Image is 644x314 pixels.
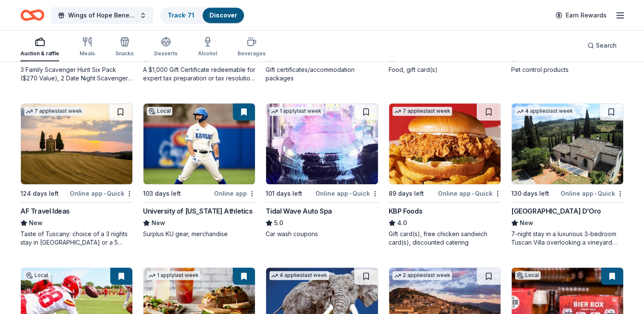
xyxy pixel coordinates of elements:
[511,188,549,199] div: 130 days left
[20,33,59,61] button: Auction & raffle
[115,33,134,61] button: Snacks
[143,103,255,238] a: Image for University of Kansas AthleticsLocal103 days leftOnline appUniversity of [US_STATE] Athl...
[21,103,132,184] img: Image for AF Travel Ideas
[266,206,332,216] div: Tidal Wave Auto Spa
[20,230,133,247] div: Taste of Tuscany: choice of a 3 nights stay in [GEOGRAPHIC_DATA] or a 5 night stay in [GEOGRAPHIC...
[160,7,245,24] button: Track· 71Discover
[266,66,378,83] div: Gift certificates/accommodation packages
[20,50,59,57] div: Auction & raffle
[154,50,177,57] div: Desserts
[214,188,255,199] div: Online app
[389,103,501,247] a: Image for KBP Foods7 applieslast week89 days leftOnline app•QuickKBP Foods4.0Gift card(s), free c...
[70,188,133,199] div: Online app Quick
[389,66,501,74] div: Food, gift card(s)
[550,8,612,23] a: Earn Rewards
[147,107,172,115] div: Local
[389,188,424,199] div: 89 days left
[511,103,624,247] a: Image for Villa Sogni D’Oro4 applieslast week130 days leftOnline app•Quick[GEOGRAPHIC_DATA] D’Oro...
[581,37,624,54] button: Search
[209,11,237,19] a: Discover
[515,107,575,116] div: 4 applies last week
[143,103,255,184] img: Image for University of Kansas Athletics
[147,271,200,280] div: 1 apply last week
[143,188,181,199] div: 103 days left
[511,230,624,247] div: 7-night stay in a luxurious 3-bedroom Tuscan Villa overlooking a vineyard and the ancient walled ...
[392,107,452,116] div: 7 applies last week
[198,50,217,57] div: Alcohol
[168,11,194,19] a: Track· 71
[154,33,177,61] button: Desserts
[152,218,165,228] span: New
[511,206,601,216] div: [GEOGRAPHIC_DATA] D’Oro
[520,218,533,228] span: New
[274,218,283,228] span: 5.0
[143,230,255,238] div: Surplus KU gear, merchandise
[389,206,422,216] div: KBP Foods
[438,188,501,199] div: Online app Quick
[29,218,43,228] span: New
[20,5,44,25] a: Home
[266,230,378,238] div: Car wash coupons
[515,271,541,280] div: Local
[80,50,95,57] div: Meals
[266,103,378,238] a: Image for Tidal Wave Auto Spa1 applylast week101 days leftOnline app•QuickTidal Wave Auto Spa5.0C...
[266,188,302,199] div: 101 days left
[511,66,624,74] div: Pet control products
[389,103,501,184] img: Image for KBP Foods
[68,10,136,20] span: Wings of Hope Benefit and Auction
[392,271,452,280] div: 2 applies last week
[595,190,596,197] span: •
[104,190,106,197] span: •
[20,103,133,247] a: Image for AF Travel Ideas7 applieslast week124 days leftOnline app•QuickAF Travel IdeasNewTaste o...
[198,33,217,61] button: Alcohol
[20,188,59,199] div: 124 days left
[561,188,624,199] div: Online app Quick
[80,33,95,61] button: Meals
[266,103,378,184] img: Image for Tidal Wave Auto Spa
[349,190,351,197] span: •
[24,107,84,116] div: 7 applies last week
[269,271,329,280] div: 4 applies last week
[397,218,407,228] span: 4.0
[143,66,255,83] div: A $1,000 Gift Certificate redeemable for expert tax preparation or tax resolution services—recipi...
[20,66,133,83] div: 3 Family Scavenger Hunt Six Pack ($270 Value), 2 Date Night Scavenger Hunt Two Pack ($130 Value)
[596,40,617,51] span: Search
[315,188,378,199] div: Online app Quick
[389,230,501,247] div: Gift card(s), free chicken sandwich card(s), discounted catering
[512,103,623,184] img: Image for Villa Sogni D’Oro
[20,206,70,216] div: AF Travel Ideas
[143,206,252,216] div: University of [US_STATE] Athletics
[238,33,266,61] button: Beverages
[24,271,50,280] div: Local
[115,50,134,57] div: Snacks
[238,50,266,57] div: Beverages
[51,7,153,24] button: Wings of Hope Benefit and Auction
[472,190,474,197] span: •
[269,107,323,116] div: 1 apply last week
